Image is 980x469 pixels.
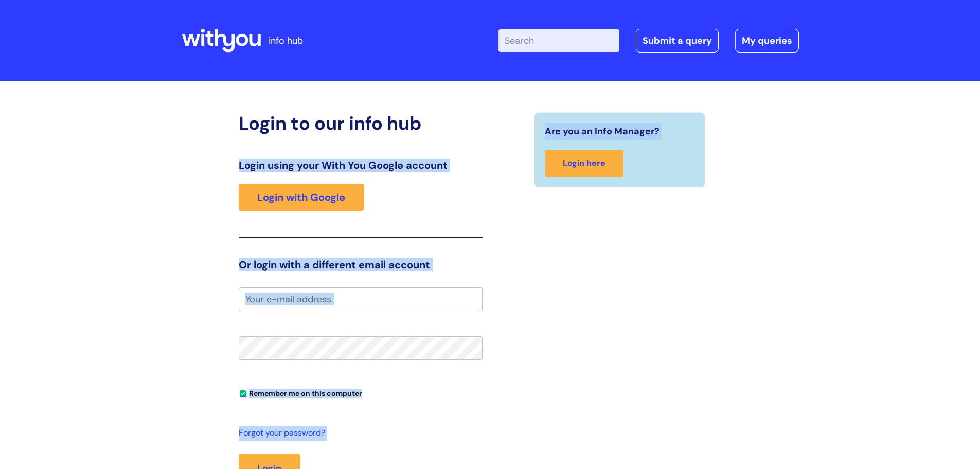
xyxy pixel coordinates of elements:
a: My queries [735,29,799,53]
span: Are you an Info Manager? [545,123,660,140]
h2: Login to our info hub [239,112,483,134]
label: Remember me on this computer [239,387,362,398]
input: Remember me on this computer [240,391,246,397]
a: Login here [545,150,623,177]
div: You can uncheck this option if you're logging in from a shared device [239,385,483,401]
a: Forgot your password? [239,426,477,441]
input: Search [498,29,619,52]
h3: Login using your With You Google account [239,159,483,171]
a: Submit a query [636,29,719,53]
h3: Or login with a different email account [239,258,483,271]
input: Your e-mail address [239,287,483,311]
a: Login with Google [239,184,364,211]
p: info hub [269,32,303,49]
